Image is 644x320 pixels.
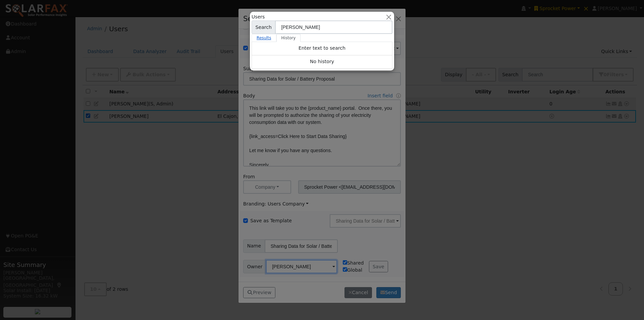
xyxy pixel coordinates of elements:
a: History [276,34,301,42]
span: Users [252,13,265,20]
span: No history [310,59,334,64]
span: Enter text to search [299,45,345,51]
a: Results [252,34,276,42]
span: Search [252,20,275,34]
